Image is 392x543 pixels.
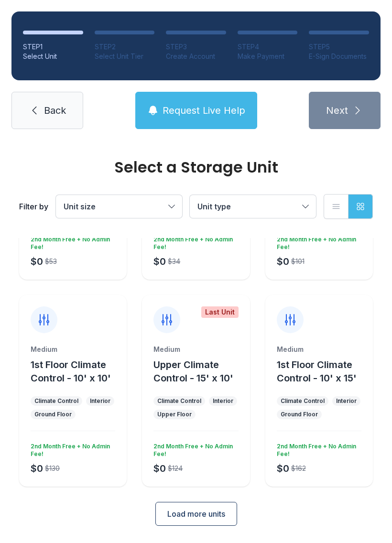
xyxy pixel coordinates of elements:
div: $0 [277,255,289,268]
div: Interior [90,397,110,405]
div: Create Account [166,52,226,61]
button: 1st Floor Climate Control - 10' x 10' [31,358,123,385]
button: Upper Climate Control - 15' x 10' [153,358,246,385]
div: STEP 2 [95,42,155,52]
div: STEP 3 [166,42,226,52]
button: 1st Floor Climate Control - 10' x 15' [277,358,369,385]
div: Climate Control [34,397,78,405]
div: STEP 1 [23,42,83,52]
div: Ground Floor [281,411,318,418]
div: Ground Floor [34,411,72,418]
span: Unit type [197,202,231,211]
div: $0 [31,462,43,475]
div: STEP 5 [309,42,369,52]
span: 1st Floor Climate Control - 10' x 10' [31,359,111,384]
div: $0 [153,462,166,475]
div: $34 [168,257,180,266]
div: $162 [291,464,306,473]
span: 1st Floor Climate Control - 10' x 15' [277,359,357,384]
div: 2nd Month Free + No Admin Fee! [27,439,115,458]
button: Unit type [190,195,316,218]
div: Medium [153,345,238,354]
div: $0 [31,255,43,268]
span: Upper Climate Control - 15' x 10' [153,359,233,384]
div: $124 [168,464,183,473]
span: Request Live Help [163,104,245,117]
div: 2nd Month Free + No Admin Fee! [273,439,361,458]
div: $53 [45,257,57,266]
div: Medium [277,345,361,354]
span: Load more units [167,508,225,520]
div: Select Unit Tier [95,52,155,61]
div: 2nd Month Free + No Admin Fee! [27,232,115,251]
div: 2nd Month Free + No Admin Fee! [273,232,361,251]
div: Select a Storage Unit [19,160,373,175]
div: E-Sign Documents [309,52,369,61]
button: Unit size [56,195,182,218]
div: STEP 4 [238,42,298,52]
div: 2nd Month Free + No Admin Fee! [150,439,238,458]
span: Next [326,104,348,117]
div: Last Unit [201,306,239,318]
div: Climate Control [281,397,325,405]
span: Unit size [64,202,96,211]
div: $0 [153,255,166,268]
div: Select Unit [23,52,83,61]
div: $101 [291,257,305,266]
span: Back [44,104,66,117]
div: $0 [277,462,289,475]
div: 2nd Month Free + No Admin Fee! [150,232,238,251]
div: Medium [31,345,115,354]
div: Climate Control [157,397,201,405]
div: Interior [336,397,357,405]
div: $130 [45,464,60,473]
div: Interior [213,397,233,405]
div: Make Payment [238,52,298,61]
div: Upper Floor [157,411,192,418]
div: Filter by [19,201,48,212]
